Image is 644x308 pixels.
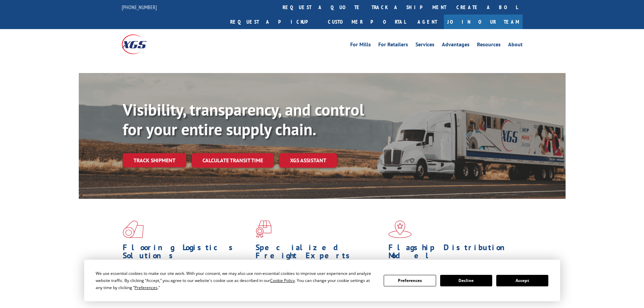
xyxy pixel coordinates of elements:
[256,243,383,263] h1: Specialized Freight Experts
[123,243,251,263] h1: Flooring Logistics Solutions
[415,42,434,49] a: Services
[378,42,408,49] a: For Retailers
[440,275,492,286] button: Decline
[192,153,274,168] a: Calculate transit time
[496,275,548,286] button: Accept
[123,220,144,238] img: xgs-icon-total-supply-chain-intelligence-red
[123,153,186,167] a: Track shipment
[350,42,371,49] a: For Mills
[123,99,364,140] b: Visibility, transparency, and control for your entire supply chain.
[442,42,470,49] a: Advantages
[444,15,523,29] a: Join Our Team
[135,285,158,290] span: Preferences
[225,15,323,29] a: Request a pickup
[84,260,560,301] div: Cookie Consent Prompt
[279,153,337,168] a: XGS ASSISTANT
[411,15,444,29] a: Agent
[508,42,523,49] a: About
[96,270,376,291] div: We use essential cookies to make our site work. With your consent, we may also use non-essential ...
[256,220,271,238] img: xgs-icon-focused-on-flooring-red
[270,278,295,283] span: Cookie Policy
[323,15,411,29] a: Customer Portal
[388,220,412,238] img: xgs-icon-flagship-distribution-model-red
[384,275,436,286] button: Preferences
[477,42,501,49] a: Resources
[122,4,157,10] a: [PHONE_NUMBER]
[388,243,516,263] h1: Flagship Distribution Model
